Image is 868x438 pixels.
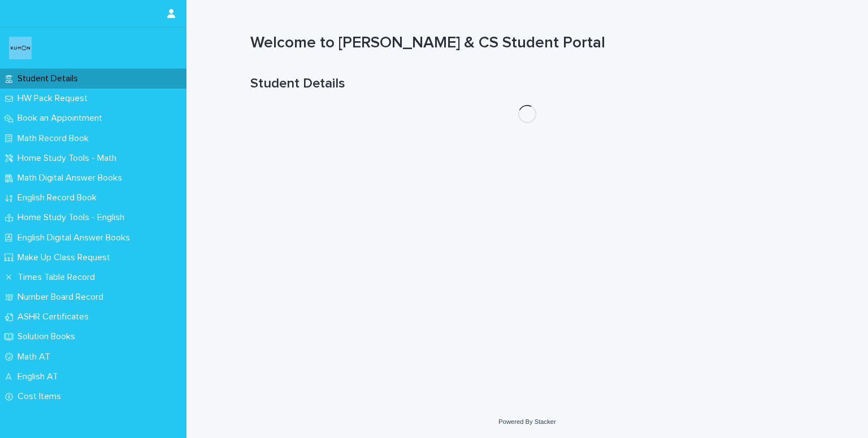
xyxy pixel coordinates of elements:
p: Times Table Record [13,272,104,283]
p: Math Record Book [13,133,98,144]
p: Book an Appointment [13,113,111,124]
p: English Record Book [13,192,106,203]
p: Home Study Tools - English [13,212,133,223]
h1: Student Details [250,76,804,92]
p: HW Pack Request [13,93,97,104]
p: Cost Items [13,391,70,402]
p: English AT [13,371,67,382]
p: Number Board Record [13,292,112,303]
p: Home Study Tools - Math [13,153,125,164]
p: Student Details [13,73,87,84]
p: ASHR Certificates [13,312,98,322]
h1: Welcome to [PERSON_NAME] & CS Student Portal [250,34,804,53]
p: Make Up Class Request [13,252,119,263]
a: Powered By Stacker [498,418,555,425]
p: Math Digital Answer Books [13,173,131,183]
p: Math AT [13,352,59,362]
p: English Digital Answer Books [13,233,139,243]
img: o6XkwfS7S2qhyeB9lxyF [9,37,32,59]
p: Solution Books [13,331,84,342]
